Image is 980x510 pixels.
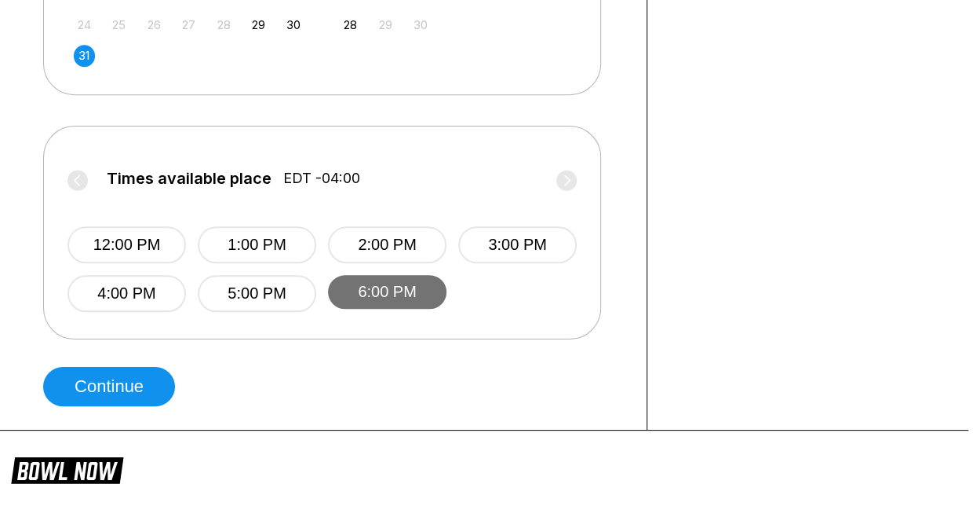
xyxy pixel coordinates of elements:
[107,170,271,187] span: Times available place
[375,14,396,35] div: Not available Monday, September 29th, 2025
[410,14,431,35] div: Not available Tuesday, September 30th, 2025
[178,14,199,35] div: Not available Wednesday, August 27th, 2025
[283,170,360,187] span: EDT -04:00
[74,45,95,66] div: Choose Sunday, August 31st, 2025
[213,14,235,35] div: Not available Thursday, August 28th, 2025
[198,226,316,263] button: 1:00 PM
[248,14,269,35] div: Choose Friday, August 29th, 2025
[198,275,316,312] button: 5:00 PM
[74,14,95,35] div: Not available Sunday, August 24th, 2025
[283,14,304,35] div: Choose Saturday, August 30th, 2025
[67,275,186,312] button: 4:00 PM
[144,14,165,35] div: Not available Tuesday, August 26th, 2025
[340,14,361,35] div: Choose Sunday, September 28th, 2025
[108,14,129,35] div: Not available Monday, August 25th, 2025
[458,226,577,263] button: 3:00 PM
[43,367,175,406] button: Continue
[328,226,446,263] button: 2:00 PM
[328,275,446,309] button: 6:00 PM
[67,226,186,263] button: 12:00 PM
